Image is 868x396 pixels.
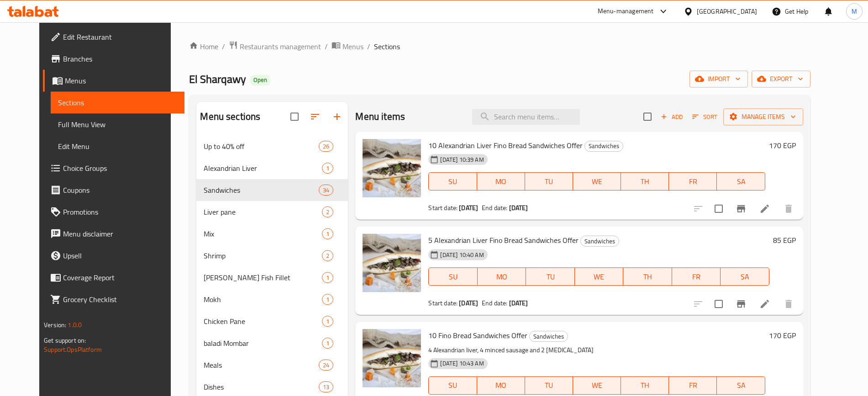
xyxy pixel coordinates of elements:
[773,234,796,247] h6: 85 EGP
[44,344,102,355] a: Support.OpsPlatform
[43,179,184,201] a: Coupons
[669,172,717,190] button: FR
[43,70,184,92] a: Menus
[322,339,333,348] span: 1
[477,172,525,190] button: MO
[580,236,619,247] div: Sandwiches
[673,175,713,188] span: FR
[778,293,800,315] button: delete
[51,92,184,113] a: Sections
[669,376,717,395] button: FR
[319,142,333,151] span: 26
[482,202,507,214] span: End date:
[717,376,765,395] button: SA
[58,119,177,130] span: Full Menu View
[204,272,322,283] div: Zander Fish Fillet
[428,172,477,190] button: SU
[525,172,573,190] button: TU
[204,316,322,327] span: Chicken Pane
[322,164,333,173] span: 1
[769,139,796,152] h6: 170 EGP
[51,135,184,157] a: Edit Menu
[374,41,400,52] span: Sections
[526,267,574,286] button: TU
[573,376,621,395] button: WE
[481,379,521,392] span: MO
[63,163,177,174] span: Choice Groups
[204,141,319,152] span: Up to 40% off
[577,379,617,392] span: WE
[204,228,322,239] span: Mix
[689,71,748,87] button: import
[250,76,271,84] span: Open
[659,112,684,122] span: Add
[437,251,487,259] span: [DATE] 10:40 AM
[240,41,321,52] span: Restaurants management
[342,41,363,52] span: Menus
[672,267,721,286] button: FR
[529,175,569,188] span: TU
[204,381,319,392] span: Dishes
[196,135,348,157] div: Up to 40% off26
[250,75,271,86] div: Open
[525,376,573,395] button: TU
[363,329,421,387] img: 10 Fino Bread Sandwiches Offer
[222,41,225,52] li: /
[322,273,333,282] span: 1
[43,223,184,245] a: Menu disclaimer
[204,185,319,195] span: Sandwiches
[657,110,686,124] button: Add
[584,141,623,152] div: Sandwiches
[331,41,363,52] a: Menus
[721,267,769,286] button: SA
[530,331,568,342] span: Sandwiches
[477,376,525,395] button: MO
[509,297,528,309] b: [DATE]
[196,288,348,310] div: Mokh1
[730,198,752,220] button: Branch-specific-item
[204,206,322,217] span: Liver pane
[623,267,672,286] button: TH
[196,354,348,376] div: Meals24
[204,272,322,283] span: [PERSON_NAME] Fish Fillet
[428,267,477,286] button: SU
[709,294,728,314] span: Select to update
[621,172,669,190] button: TH
[43,48,184,70] a: Branches
[319,383,333,391] span: 13
[196,332,348,354] div: baladi Mombar1
[196,245,348,267] div: Shrimp2
[459,202,478,214] b: [DATE]
[585,141,623,151] span: Sandwiches
[204,250,322,261] div: Shrimp
[769,329,796,342] h6: 170 EGP
[322,250,333,261] div: items
[204,294,322,305] span: Mokh
[428,233,579,247] span: 5 Alexandrian Liver Fino Bread Sandwiches Offer
[43,201,184,223] a: Promotions
[459,297,478,309] b: [DATE]
[322,208,333,216] span: 2
[676,270,717,283] span: FR
[367,41,370,52] li: /
[621,376,669,395] button: TH
[285,107,304,126] span: Select all sections
[44,319,66,331] span: Version:
[204,163,322,174] span: Alexandrian Liver
[322,317,333,326] span: 1
[697,6,757,16] div: [GEOGRAPHIC_DATA]
[44,334,86,346] span: Get support on:
[363,139,421,197] img: 10 Alexandrian Liver Fino Bread Sandwiches Offer
[686,110,723,124] span: Sort items
[529,331,568,342] div: Sandwiches
[319,141,333,152] div: items
[189,41,810,52] nav: breadcrumb
[625,175,665,188] span: TH
[724,270,765,283] span: SA
[322,252,333,260] span: 2
[709,199,728,218] span: Select to update
[325,41,328,52] li: /
[721,175,761,188] span: SA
